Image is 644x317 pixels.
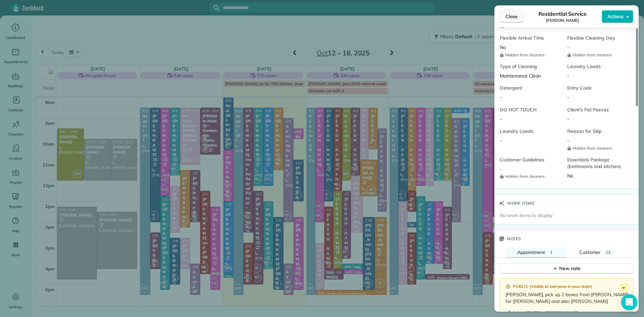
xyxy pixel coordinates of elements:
[567,85,629,91] span: Entry Code
[567,94,569,100] span: -
[579,249,600,255] span: Customer
[507,200,534,207] span: Work items
[500,63,562,70] span: Type of Cleaning
[500,106,562,113] span: DO NOT TOUCH
[607,13,624,20] span: Actions
[500,174,562,179] span: Hidden from cleaners
[500,85,562,91] span: Detergent
[507,235,521,242] span: Notes
[567,63,629,70] span: Laundry Loads
[550,250,552,255] span: 1
[500,212,552,219] span: No work items to display
[567,106,629,113] span: Client's Pet Peeves
[621,294,637,310] div: Open Intercom Messenger
[500,263,633,274] button: New note
[567,146,629,151] span: Hidden from cleaners
[567,116,569,122] span: -
[567,128,629,135] span: Reason for Skip
[505,291,629,305] p: [PERSON_NAME], pick up 2 boxes from [PERSON_NAME] for [PERSON_NAME] and also [PERSON_NAME]
[500,44,506,50] span: No
[567,52,629,58] span: Hidden from cleaners
[567,156,629,170] span: Essentials Package (bathrooms and kitchen)
[530,284,592,290] span: ( Visible to everyone in your team )
[567,73,569,79] span: -
[500,94,502,100] span: -
[567,173,573,179] span: No
[546,18,579,23] span: [PERSON_NAME]
[538,10,586,18] span: Residential Service
[567,44,569,50] span: -
[505,310,578,317] button: Added [DATE] by [PERSON_NAME]
[500,10,523,23] button: Close
[500,35,562,41] span: Flexible Arrival Time
[517,249,545,255] span: Appointment
[513,310,578,315] span: Added [DATE] by [PERSON_NAME]
[606,250,610,255] span: 12
[567,138,569,144] span: -
[567,35,629,41] span: Flexible Cleaning Day
[500,73,541,79] span: Maintenance Clean
[552,265,581,272] div: New note
[500,116,502,122] span: -
[500,52,562,58] span: Hidden from cleaners
[500,156,562,163] span: Customer Guidelines
[505,13,518,20] span: Close
[500,138,502,144] span: -
[500,128,562,135] span: Laundry Loads
[513,283,528,290] span: Public
[500,166,502,172] span: -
